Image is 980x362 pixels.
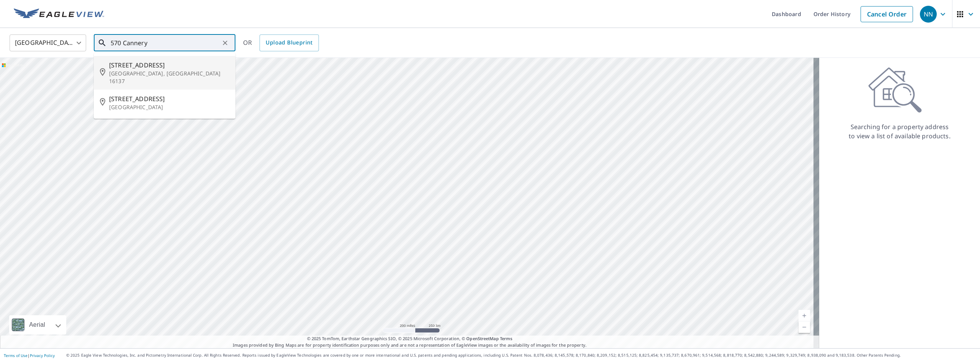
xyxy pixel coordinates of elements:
[243,34,319,51] div: OR
[861,6,913,22] a: Cancel Order
[500,336,513,341] a: Terms
[799,310,810,321] a: Current Level 5, Zoom In
[4,353,55,358] p: |
[27,315,47,334] div: Aerial
[109,103,229,111] p: [GEOGRAPHIC_DATA]
[109,61,229,70] span: [STREET_ADDRESS]
[920,6,937,23] div: NN
[109,70,229,85] p: [GEOGRAPHIC_DATA], [GEOGRAPHIC_DATA] 16137
[10,32,86,54] div: [GEOGRAPHIC_DATA]
[30,353,55,358] a: Privacy Policy
[848,122,951,141] p: Searching for a property address to view a list of available products.
[4,353,28,358] a: Terms of Use
[220,38,230,48] button: Clear
[466,336,498,341] a: OpenStreetMap
[66,352,976,358] p: © 2025 Eagle View Technologies, Inc. and Pictometry International Corp. All Rights Reserved. Repo...
[9,315,66,334] div: Aerial
[260,34,318,51] a: Upload Blueprint
[799,321,810,333] a: Current Level 5, Zoom Out
[111,32,220,54] input: Search by address or latitude-longitude
[266,38,312,48] span: Upload Blueprint
[109,94,229,103] span: [STREET_ADDRESS]
[307,336,513,342] span: © 2025 TomTom, Earthstar Geographics SIO, © 2025 Microsoft Corporation, ©
[14,8,104,20] img: EV Logo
